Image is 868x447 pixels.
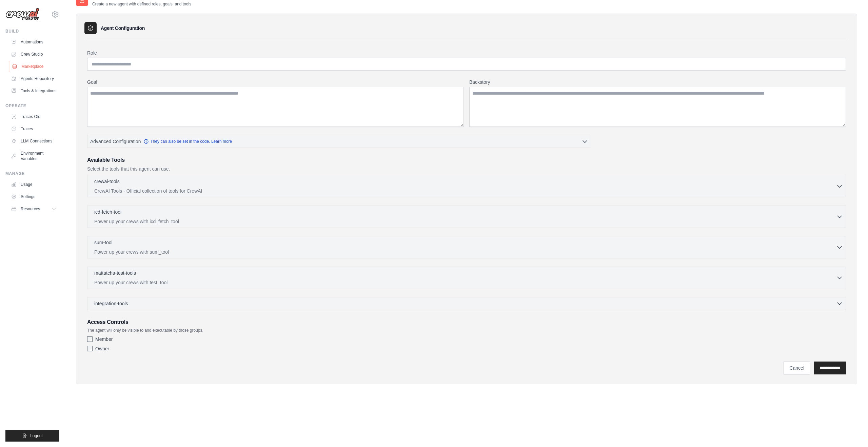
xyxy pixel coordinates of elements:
a: LLM Connections [8,136,59,147]
div: Manage [5,171,59,176]
a: Agents Repository [8,73,59,84]
a: Traces [8,123,59,134]
button: mattatcha-test-tools Power up your crews with test_tool [90,270,843,286]
h3: Agent Configuration [101,25,145,32]
button: sum-tool Power up your crews with sum_tool [90,239,843,255]
p: Power up your crews with test_tool [94,279,836,286]
a: They can also be set in the code. Learn more [143,139,232,144]
button: Logout [5,430,59,442]
p: Select the tools that this agent can use. [87,166,846,172]
img: Logo [5,8,39,21]
a: Traces Old [8,111,59,122]
a: Usage [8,179,59,190]
p: Power up your crews with icd_fetch_tool [94,218,836,225]
button: icd-fetch-tool Power up your crews with icd_fetch_tool [90,209,843,225]
p: Create a new agent with defined roles, goals, and tools [92,1,191,7]
a: Environment Variables [8,148,59,164]
label: Role [87,50,846,56]
label: Member [95,336,113,343]
p: Power up your crews with sum_tool [94,249,836,255]
button: crewai-tools CrewAI Tools - Official collection of tools for CrewAI [90,178,843,194]
a: Tools & Integrations [8,85,59,96]
button: Advanced Configuration They can also be set in the code. Learn more [87,135,591,148]
span: Logout [30,433,43,439]
h3: Available Tools [87,156,846,164]
div: Operate [5,103,59,109]
span: integration-tools [94,300,128,307]
a: Cancel [784,362,810,374]
button: integration-tools [90,300,843,307]
button: Resources [8,203,59,214]
p: sum-tool [94,239,113,246]
p: crewai-tools [94,178,120,185]
label: Backstory [469,79,846,85]
label: Owner [95,345,109,352]
h3: Access Controls [87,318,846,326]
p: icd-fetch-tool [94,209,121,215]
a: Marketplace [9,61,60,72]
p: The agent will only be visible to and executable by those groups. [87,328,846,333]
span: Resources [21,206,40,212]
div: Build [5,28,59,34]
a: Crew Studio [8,49,59,60]
label: Goal [87,79,464,85]
p: mattatcha-test-tools [94,270,136,276]
a: Settings [8,191,59,202]
p: CrewAI Tools - Official collection of tools for CrewAI [94,188,836,194]
span: Advanced Configuration [90,138,141,145]
a: Automations [8,37,59,47]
